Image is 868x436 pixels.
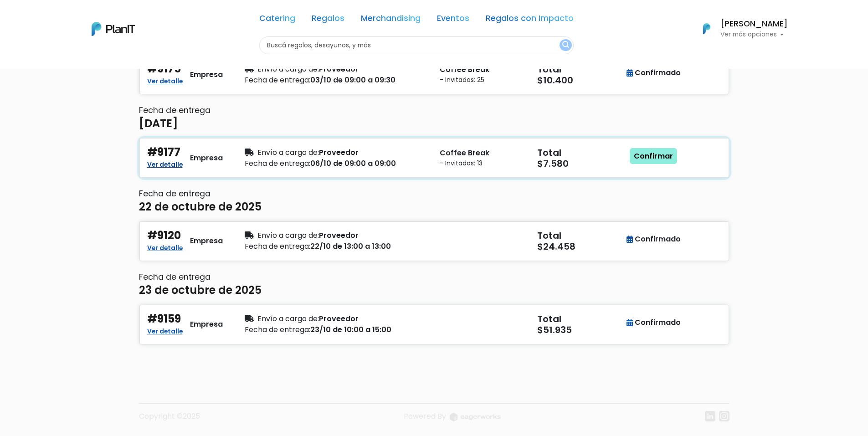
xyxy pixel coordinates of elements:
[537,64,622,75] h5: Total
[440,148,526,159] p: Coffee Break
[537,241,624,252] h5: $24.458
[190,153,223,164] div: Empresa
[245,64,429,75] div: Proveedor
[440,159,526,168] small: - Invitados: 13
[92,22,135,36] img: PlanIt Logo
[245,241,429,252] div: 22/10 de 13:00 a 13:00
[257,313,319,324] span: Envío a cargo de:
[139,106,729,115] h6: Fecha de entrega
[312,15,344,26] a: Regalos
[245,324,310,335] span: Fecha de entrega:
[440,64,526,75] p: Coffee Break
[245,158,310,169] span: Fecha de entrega:
[720,20,788,28] h6: [PERSON_NAME]
[537,75,624,86] h5: $10.400
[139,138,729,178] button: #9177 Ver detalle Empresa Envío a cargo de:Proveedor Fecha de entrega:06/10 de 09:00 a 09:00 Coff...
[257,147,319,158] span: Envío a cargo de:
[486,15,574,26] a: Regalos con Impacto
[245,313,429,324] div: Proveedor
[404,411,446,421] span: translation missing: es.layouts.footer.powered_by
[245,324,429,335] div: 23/10 de 10:00 a 15:00
[404,411,501,429] a: Powered By
[630,148,677,164] a: Confirmar
[259,15,295,26] a: Catering
[190,236,223,246] div: Empresa
[537,230,622,241] h5: Total
[257,64,319,74] span: Envío a cargo de:
[537,158,624,169] h5: $7.580
[147,241,183,252] a: Ver detalle
[245,158,429,169] div: 06/10 de 09:00 a 09:00
[147,158,183,169] a: Ver detalle
[257,230,319,241] span: Envío a cargo de:
[627,317,681,328] div: Confirmado
[537,313,622,324] h5: Total
[139,200,262,214] h4: 22 de octubre de 2025
[47,9,131,26] div: ¿Necesitás ayuda?
[147,229,181,242] h4: #9120
[139,304,729,345] button: #9159 Ver detalle Empresa Envío a cargo de:Proveedor Fecha de entrega:23/10 de 10:00 a 15:00 Tota...
[259,36,574,54] input: Buscá regalos, desayunos, y más
[147,75,183,86] a: Ver detalle
[691,17,788,41] button: PlanIt Logo [PERSON_NAME] Ver más opciones
[245,75,310,85] span: Fecha de entrega:
[245,147,429,158] div: Proveedor
[190,69,223,80] div: Empresa
[190,319,223,330] div: Empresa
[720,31,788,38] p: Ver más opciones
[450,413,501,421] img: logo_eagerworks-044938b0bf012b96b195e05891a56339191180c2d98ce7df62ca656130a436fa.svg
[139,189,729,199] h6: Fecha de entrega
[437,15,469,26] a: Eventos
[697,19,717,39] img: PlanIt Logo
[139,117,178,130] h4: [DATE]
[719,411,729,421] img: instagram-7ba2a2629254302ec2a9470e65da5de918c9f3c9a63008f8abed3140a32961bf.svg
[147,146,180,159] h4: #9177
[147,325,183,336] a: Ver detalle
[537,324,624,335] h5: $51.935
[245,230,429,241] div: Proveedor
[440,75,526,85] small: - Invitados: 25
[139,284,262,297] h4: 23 de octubre de 2025
[139,221,729,262] button: #9120 Ver detalle Empresa Envío a cargo de:Proveedor Fecha de entrega:22/10 de 13:00 a 13:00 Tota...
[361,15,421,26] a: Merchandising
[147,313,181,326] h4: #9159
[147,62,181,76] h4: #9175
[139,54,729,95] button: #9175 Ver detalle Empresa Envío a cargo de:Proveedor Fecha de entrega:03/10 de 09:00 a 09:30 Coff...
[245,241,310,251] span: Fecha de entrega:
[139,411,200,429] p: Copyright ©2025
[139,272,729,282] h6: Fecha de entrega
[537,147,622,158] h5: Total
[705,411,715,421] img: linkedin-cc7d2dbb1a16aff8e18f147ffe980d30ddd5d9e01409788280e63c91fc390ff4.svg
[627,234,681,245] div: Confirmado
[562,41,569,50] img: search_button-432b6d5273f82d61273b3651a40e1bd1b912527efae98b1b7a1b2c0702e16a8d.svg
[627,67,681,78] div: Confirmado
[245,75,429,86] div: 03/10 de 09:00 a 09:30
